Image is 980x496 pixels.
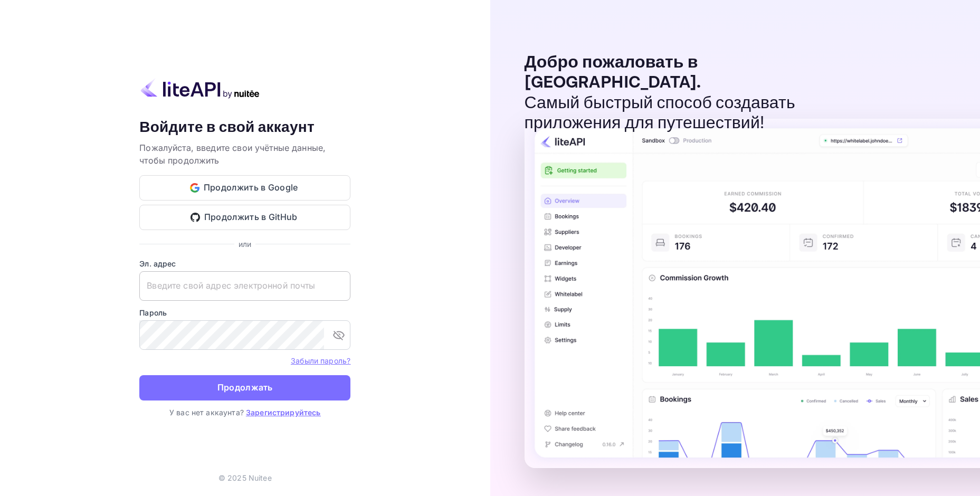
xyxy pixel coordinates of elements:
img: liteapi [139,78,261,99]
ya-tr-span: Самый быстрый способ создавать приложения для путешествий! [525,92,795,134]
button: Продолжить в GitHub [139,205,350,230]
ya-tr-span: Продолжить в Google [204,180,298,195]
ya-tr-span: Забыли пароль? [291,356,350,365]
ya-tr-span: или [239,240,251,249]
ya-tr-span: Продолжить в GitHub [204,210,298,224]
ya-tr-span: Продолжать [217,380,273,395]
ya-tr-span: Добро пожаловать в [GEOGRAPHIC_DATA]. [525,52,701,93]
ya-tr-span: Эл. адрес [139,259,176,268]
a: Зарегистрируйтесь [246,408,321,417]
input: Введите свой адрес электронной почты [139,271,350,301]
ya-tr-span: Пожалуйста, введите свои учётные данные, чтобы продолжить [139,142,326,166]
ya-tr-span: У вас нет аккаунта? [169,408,244,417]
a: Забыли пароль? [291,355,350,366]
ya-tr-span: Пароль [139,308,167,317]
button: Продолжать [139,375,350,400]
ya-tr-span: Войдите в свой аккаунт [139,118,315,137]
button: Продолжить в Google [139,175,350,201]
button: переключить видимость пароля [328,325,349,346]
ya-tr-span: © 2025 Nuitee [218,473,272,482]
